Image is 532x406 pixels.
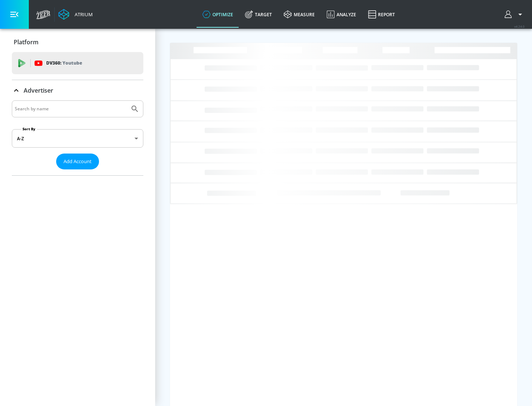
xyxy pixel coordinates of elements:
[62,59,82,67] p: Youtube
[278,1,321,28] a: measure
[197,1,239,28] a: optimize
[12,32,143,52] div: Platform
[64,157,92,166] span: Add Account
[321,1,362,28] a: Analyze
[12,100,143,175] div: Advertiser
[58,9,93,20] a: Atrium
[12,129,143,148] div: A-Z
[362,1,401,28] a: Report
[14,38,38,46] p: Platform
[56,154,99,169] button: Add Account
[12,169,143,175] nav: list of Advertiser
[15,104,127,114] input: Search by name
[239,1,278,28] a: Target
[12,80,143,101] div: Advertiser
[46,59,82,67] p: DV360:
[21,127,37,131] label: Sort By
[514,24,525,28] span: v 4.24.0
[72,11,93,18] div: Atrium
[12,52,143,74] div: DV360: Youtube
[24,86,53,94] p: Advertiser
